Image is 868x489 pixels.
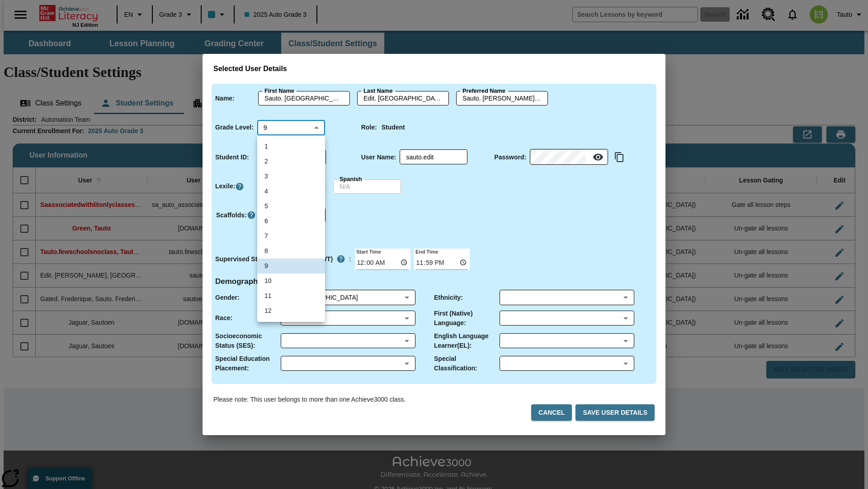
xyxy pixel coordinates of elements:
[257,199,325,214] li: 5
[257,244,325,259] li: 8
[257,303,325,318] li: 12
[257,184,325,199] li: 4
[257,169,325,184] li: 3
[257,273,325,288] li: 10
[257,154,325,169] li: 2
[257,214,325,229] li: 6
[257,229,325,244] li: 7
[257,139,325,154] li: 1
[257,288,325,303] li: 11
[257,259,325,273] li: 9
